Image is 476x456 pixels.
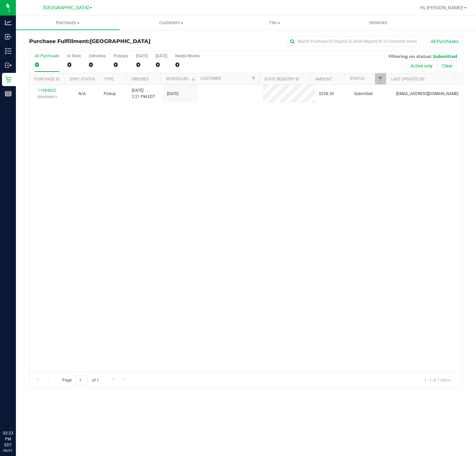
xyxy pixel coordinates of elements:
a: Customer [200,76,221,81]
div: In Store [67,54,81,58]
a: Filter [248,73,259,84]
span: Purchases [16,20,120,26]
p: 09/21 [3,448,13,453]
a: Sync Status [70,77,95,81]
p: 02:23 PM EDT [3,430,13,448]
button: All Purchases [426,36,463,47]
input: 1 [76,375,88,385]
div: 0 [175,61,200,69]
span: Not Applicable [79,91,86,96]
a: Customers [120,16,223,30]
iframe: Resource center [7,403,26,423]
span: $258.30 [319,91,334,97]
button: N/A [79,91,86,97]
a: Ordered [132,77,149,81]
div: 0 [89,61,106,69]
inline-svg: Inbound [5,33,12,40]
a: Type [104,77,114,81]
span: Pickup [104,91,116,97]
a: Purchase ID [34,77,60,81]
input: Search Purchase ID, Original ID, State Registry ID or Customer Name... [287,36,420,46]
h3: Purchase Fulfillment: [29,38,174,44]
span: [GEOGRAPHIC_DATA] [90,38,150,44]
a: Scheduled [166,76,196,81]
a: Amount [315,77,332,81]
a: Last Updated By [391,77,425,81]
inline-svg: Outbound [5,62,12,69]
div: Needs Review [175,54,200,58]
span: Submitted [354,91,373,97]
div: All Purchases [35,54,59,58]
inline-svg: Retail [5,76,12,83]
p: (326454851) [33,94,61,100]
span: 1 - 1 of 1 items [419,375,456,385]
div: 0 [156,61,167,69]
a: Status [350,76,364,81]
div: [DATE] [136,54,148,58]
span: [EMAIL_ADDRESS][DOMAIN_NAME] [396,91,458,97]
a: Tills [223,16,327,30]
div: PickUps [114,54,128,58]
span: Customers [120,20,223,26]
span: Page of 1 [57,375,104,385]
div: 0 [67,61,81,69]
div: [DATE] [156,54,167,58]
button: Active only [406,60,437,72]
div: Deliveries [89,54,106,58]
span: Submitted [433,54,457,59]
span: Hi, [PERSON_NAME]! [420,5,463,10]
span: Tills [223,20,326,26]
inline-svg: Reports [5,90,12,97]
a: Deliveries [327,16,430,30]
a: Purchases [16,16,120,30]
span: [DATE] [167,91,179,97]
inline-svg: Inventory [5,48,12,54]
span: [GEOGRAPHIC_DATA] [43,5,89,11]
a: State Registry ID [264,77,299,81]
a: 11984822 [38,88,56,93]
div: 0 [35,61,59,69]
span: Deliveries [360,20,396,26]
button: Clear [438,60,457,72]
div: 0 [114,61,128,69]
span: [DATE] 2:21 PM EDT [132,87,155,100]
inline-svg: Analytics [5,19,12,26]
div: 0 [136,61,148,69]
a: Filter [375,73,386,84]
span: Filtering on status: [389,54,432,59]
